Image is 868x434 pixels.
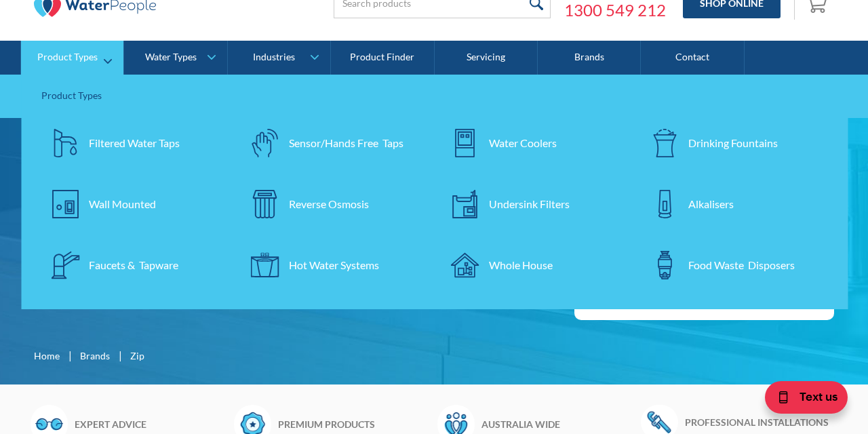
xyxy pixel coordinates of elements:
div: Alkalisers [688,196,734,212]
a: Reverse Osmosis [241,180,428,228]
a: Alkalisers [641,180,827,228]
a: Industries [228,41,330,75]
div: Product Types [37,52,98,63]
a: Servicing [435,41,538,75]
a: Undersink Filters [441,180,628,228]
h6: Expert advice [75,417,227,431]
h6: Professional installations [685,415,837,429]
a: Brands [538,41,641,75]
div: Industries [253,52,295,63]
h6: Premium products [278,417,431,431]
nav: Product Types [21,75,848,309]
div: Zip [130,349,144,363]
a: Wall Mounted [41,180,228,228]
a: Filtered Water Taps [41,119,228,167]
div: Wall Mounted [89,196,156,212]
div: Hot Water Systems [289,257,379,273]
div: Drinking Fountains [688,135,778,151]
a: Water Coolers [441,119,628,167]
a: Drinking Fountains [641,119,827,167]
div: Water Types [145,52,197,63]
a: Faucets & Tapware [41,241,228,289]
a: Contact [641,41,744,75]
div: Water Coolers [489,135,557,151]
a: Product Types [21,41,123,75]
h6: Australia wide [481,417,634,431]
div: Filtered Water Taps [89,135,180,151]
div: Food Waste Disposers [688,257,795,273]
div: Whole House [489,257,553,273]
div: Faucets & Tapware [89,257,178,273]
a: Whole House [441,241,628,289]
a: Home [34,349,60,363]
div: Sensor/Hands Free Taps [289,135,403,151]
div: | [117,347,123,363]
a: Food Waste Disposers [641,241,827,289]
a: Water Types [124,41,226,75]
a: Sensor/Hands Free Taps [241,119,428,167]
a: Brands [80,349,110,363]
a: Product Finder [331,41,434,75]
div: | [66,347,73,363]
div: Product Types [41,88,827,102]
div: Undersink Filters [489,196,570,212]
div: Reverse Osmosis [289,196,369,212]
iframe: podium webchat widget bubble [732,366,868,434]
a: Hot Water Systems [241,241,428,289]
